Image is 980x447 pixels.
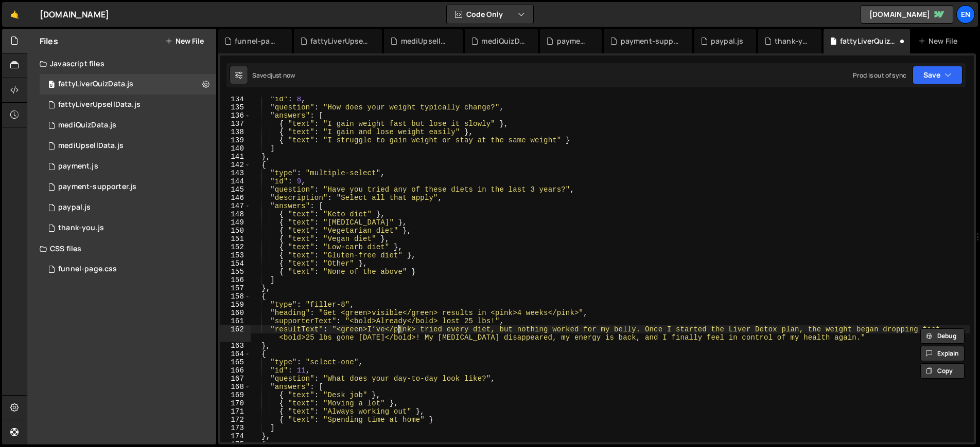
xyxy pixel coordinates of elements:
[40,136,216,156] div: 16956/46701.js
[621,36,680,46] div: payment-supporter.js
[220,342,251,350] div: 163
[40,115,216,136] div: 16956/46700.js
[220,407,251,416] div: 171
[220,185,251,194] div: 145
[220,161,251,169] div: 142
[271,71,295,80] div: just now
[481,36,526,46] div: mediQuizData.js
[220,276,251,284] div: 156
[2,2,27,27] a: 🤙
[220,169,251,177] div: 143
[220,243,251,251] div: 152
[920,328,965,344] button: Debug
[840,36,898,46] div: fattyLiverQuizData.js
[220,103,251,111] div: 135
[220,432,251,440] div: 174
[58,141,124,151] div: mediUpsellData.js
[40,218,216,238] div: 16956/46524.js
[220,383,251,391] div: 168
[220,227,251,235] div: 150
[27,53,216,74] div: Javascript files
[220,325,251,342] div: 162
[220,399,251,407] div: 170
[220,391,251,399] div: 169
[310,36,370,46] div: fattyLiverUpsellData.js
[220,111,251,120] div: 136
[220,268,251,276] div: 155
[220,194,251,202] div: 146
[220,144,251,153] div: 140
[447,5,533,24] button: Code Only
[220,120,251,128] div: 137
[220,153,251,161] div: 141
[861,5,953,24] a: [DOMAIN_NAME]
[956,5,975,24] a: En
[252,71,295,80] div: Saved
[401,36,451,46] div: mediUpsellData.js
[58,80,133,89] div: fattyLiverQuizData.js
[775,36,809,46] div: thank-you.js
[918,36,961,46] div: New File
[220,218,251,227] div: 149
[40,8,109,21] div: [DOMAIN_NAME]
[220,317,251,325] div: 161
[220,95,251,103] div: 134
[58,203,91,212] div: paypal.js
[920,363,965,379] button: Copy
[220,424,251,432] div: 173
[58,223,104,233] div: thank-you.js
[58,265,117,274] div: funnel-page.css
[58,162,98,171] div: payment.js
[40,197,216,218] div: 16956/46550.js
[40,74,216,95] div: 16956/46566.js
[220,375,251,383] div: 167
[220,358,251,366] div: 165
[220,259,251,268] div: 154
[920,346,965,361] button: Explain
[220,251,251,259] div: 153
[48,81,55,89] span: 0
[220,350,251,358] div: 164
[220,210,251,218] div: 148
[220,177,251,185] div: 144
[220,202,251,210] div: 147
[220,284,251,292] div: 157
[220,416,251,424] div: 172
[220,128,251,136] div: 138
[58,121,116,130] div: mediQuizData.js
[40,35,58,47] h2: Files
[220,136,251,144] div: 139
[557,36,590,46] div: payment.js
[220,366,251,375] div: 166
[165,37,204,45] button: New File
[27,238,216,259] div: CSS files
[40,156,216,177] div: 16956/46551.js
[853,71,906,80] div: Prod is out of sync
[220,292,251,301] div: 158
[58,182,136,192] div: payment-supporter.js
[40,177,216,197] div: 16956/46552.js
[235,36,279,46] div: funnel-page.css
[40,259,216,280] div: 16956/47008.css
[220,309,251,317] div: 160
[58,100,141,109] div: fattyLiverUpsellData.js
[220,301,251,309] div: 159
[40,95,216,115] div: 16956/46565.js
[711,36,743,46] div: paypal.js
[913,66,962,84] button: Save
[220,235,251,243] div: 151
